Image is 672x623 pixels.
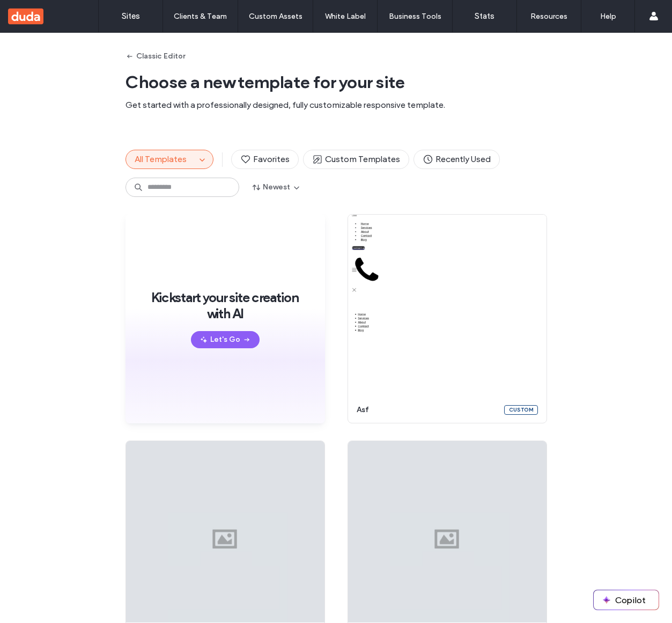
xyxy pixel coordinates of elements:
button: Newest [243,179,309,196]
span: Favorites [240,153,290,165]
span: All Templates [135,154,187,164]
label: White Label [325,12,366,21]
label: Resources [530,12,567,21]
button: All Templates [126,150,196,168]
label: Help [600,12,616,21]
button: Recently Used [413,150,500,169]
label: Custom Assets [249,12,302,21]
label: Business Tools [389,12,441,21]
button: Copilot [594,590,659,610]
span: Custom Templates [312,153,400,165]
span: Recently Used [423,153,491,165]
span: Get started with a professionally designed, fully customizable responsive template. [125,99,547,111]
button: Classic Editor [125,48,185,65]
label: Clients & Team [174,12,227,21]
label: Stats [475,11,494,21]
div: Custom [504,405,538,415]
button: Let's Go [191,331,260,348]
span: Choose a new template for your site [125,71,547,93]
span: asf [357,405,498,415]
button: Favorites [231,150,299,169]
button: Custom Templates [303,150,409,169]
span: Kickstart your site creation with AI [140,289,311,321]
label: Sites [122,11,140,21]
